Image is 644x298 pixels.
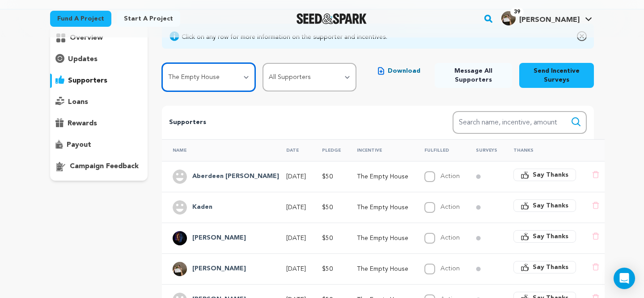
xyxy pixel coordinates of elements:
[50,138,148,152] button: payout
[173,262,187,276] img: 188084240_10159381428989781_2675702933935793560_n.jpeg
[441,265,460,272] label: Action
[357,172,408,181] p: The Empty House
[500,9,594,28] span: Jacob M.'s Profile
[70,161,139,172] p: campaign feedback
[441,235,460,241] label: Action
[50,52,148,66] button: updates
[311,139,346,161] th: Pledge
[513,261,576,273] button: Say Thanks
[441,204,460,210] label: Action
[68,118,97,129] p: rewards
[192,233,246,244] h4: Timothy Kandra
[322,204,333,211] span: $50
[173,231,187,245] img: 20076a62a95c598e.jpg
[357,265,408,273] p: The Empty House
[503,139,581,161] th: Thanks
[519,63,594,88] button: Send Incentive Surveys
[322,174,333,180] span: $50
[67,140,91,150] p: payout
[169,117,424,128] p: Supporters
[275,139,311,161] th: Date
[614,268,635,289] div: Open Intercom Messenger
[173,200,187,215] img: user.png
[513,230,576,243] button: Say Thanks
[192,202,212,213] h4: Kaden
[117,11,180,27] a: Start a project
[533,201,568,210] span: Say Thanks
[442,66,505,84] span: Message All Supporters
[346,139,414,161] th: Incentive
[322,266,333,272] span: $50
[297,13,367,24] img: Seed&Spark Logo Dark Mode
[414,139,465,161] th: Fulfilled
[322,235,333,241] span: $50
[286,203,306,212] p: [DATE]
[50,95,148,109] button: loans
[70,33,103,43] p: overview
[297,13,367,24] a: Seed&Spark Homepage
[357,203,408,212] p: The Empty House
[501,11,516,25] img: 188084240_10159381428989781_2675702933935793560_n.jpeg
[50,74,148,88] button: supporters
[68,97,88,108] p: loans
[500,9,594,25] a: Jacob M.'s Profile
[50,31,148,45] button: overview
[50,159,148,174] button: campaign feedback
[465,139,503,161] th: Surveys
[441,173,460,179] label: Action
[388,66,420,75] span: Download
[68,75,107,86] p: supporters
[510,8,524,17] span: 39
[162,139,275,161] th: Name
[192,264,246,274] h4: Jacob McKee
[286,172,306,181] p: [DATE]
[68,54,97,65] p: updates
[513,199,576,212] button: Say Thanks
[533,170,568,179] span: Say Thanks
[371,63,428,79] button: Download
[501,11,580,25] div: Jacob M.'s Profile
[50,116,148,131] button: rewards
[453,111,587,134] input: Search name, incentive, amount
[435,63,512,88] button: Message All Supporters
[519,17,580,24] span: [PERSON_NAME]
[533,263,568,272] span: Say Thanks
[513,169,576,181] button: Say Thanks
[533,232,568,241] span: Say Thanks
[357,234,408,243] p: The Empty House
[286,234,306,243] p: [DATE]
[173,170,187,184] img: user.png
[192,171,279,182] h4: Aberdeen Bowman
[286,265,306,273] p: [DATE]
[50,11,111,27] a: Fund a project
